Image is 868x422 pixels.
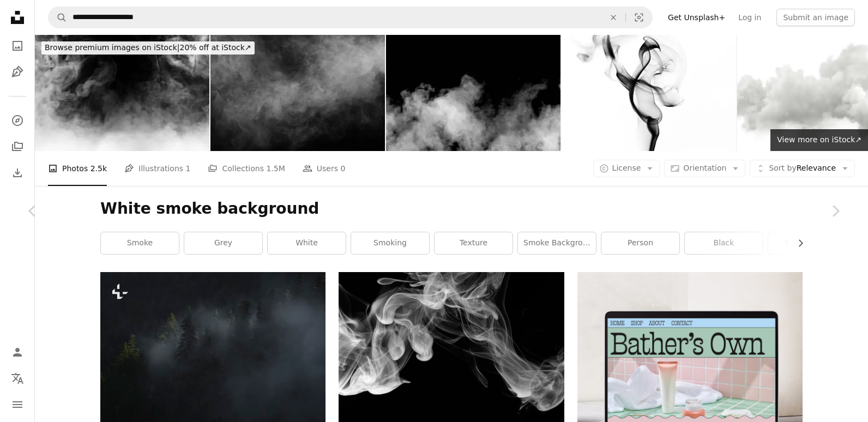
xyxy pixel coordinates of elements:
button: License [593,160,660,177]
a: Log in [732,9,768,26]
form: Find visuals sitewide [48,7,653,28]
a: a foggy forest filled with lots of trees [100,342,325,352]
span: Browse premium images on iStock | [45,43,179,52]
span: 1.5M [266,162,285,174]
a: Collections 1.5M [208,151,285,186]
a: Next [803,159,868,263]
button: Submit an image [776,9,855,26]
img: Smoke Background On Black Background Design Element [35,35,209,151]
a: Users 0 [303,151,346,186]
a: Browse premium images on iStock|20% off at iStock↗ [35,35,261,61]
a: Log in / Sign up [7,341,28,363]
img: White and gray smoke or fog against black background [210,35,385,151]
button: Sort byRelevance [750,160,855,177]
a: smoke background [518,232,596,254]
a: white [268,232,346,254]
button: scroll list to the right [791,232,803,254]
img: a foggy forest filled with lots of trees [100,272,325,422]
span: Sort by [769,164,796,172]
button: Clear [601,7,625,28]
button: Search Unsplash [49,7,67,28]
a: background [768,232,846,254]
a: Photos [7,35,28,57]
button: Visual search [626,7,652,28]
img: white smoke [339,272,564,422]
a: white smoke [339,342,564,352]
span: 0 [340,162,345,174]
a: Get Unsplash+ [661,9,732,26]
h1: White smoke background [100,199,803,219]
span: View more on iStock ↗ [777,135,861,144]
img: A dramatic black and white steam or smoke perfect for artistic backgrounds and design elements [386,35,560,151]
a: View more on iStock↗ [770,129,868,151]
button: Language [7,367,28,389]
span: 20% off at iStock ↗ [45,43,251,52]
a: smoke [101,232,179,254]
span: Relevance [769,163,836,174]
span: License [612,164,641,172]
a: Illustrations 1 [124,151,190,186]
img: Abstract smoke [562,35,736,151]
a: grey [184,232,262,254]
button: Menu [7,394,28,415]
a: smoking [351,232,429,254]
a: Illustrations [7,61,28,83]
a: person [601,232,679,254]
a: black [685,232,763,254]
span: 1 [186,162,191,174]
a: Explore [7,110,28,131]
a: texture [435,232,513,254]
span: Orientation [683,164,726,172]
button: Orientation [664,160,745,177]
a: Collections [7,136,28,158]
